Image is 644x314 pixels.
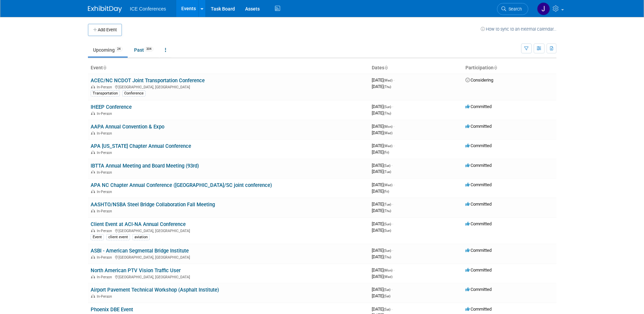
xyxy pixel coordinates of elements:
[391,163,392,168] span: -
[537,2,550,15] img: Jessica Villanueva
[497,3,528,15] a: Search
[372,254,391,259] span: [DATE]
[97,275,114,279] span: In-Person
[393,124,394,129] span: -
[372,208,391,213] span: [DATE]
[372,287,392,292] span: [DATE]
[372,163,392,168] span: [DATE]
[384,105,391,109] span: (Sun)
[130,6,166,12] span: ICE Conferences
[465,182,492,187] span: Committed
[384,190,389,193] span: (Fri)
[97,294,114,299] span: In-Person
[97,170,114,175] span: In-Person
[384,78,392,82] span: (Wed)
[384,151,389,154] span: (Fri)
[391,307,392,312] span: -
[392,202,393,207] span: -
[369,62,463,74] th: Dates
[393,77,394,83] span: -
[384,170,391,174] span: (Tue)
[384,203,391,206] span: (Tue)
[91,229,95,232] img: In-Person Event
[91,275,95,278] img: In-Person Event
[91,202,215,208] a: AASHTO/NSBA Steel Bridge Collaboration Fall Meeting
[465,287,492,292] span: Committed
[88,43,128,56] a: Upcoming24
[115,47,123,52] span: 24
[97,209,114,213] span: In-Person
[465,221,492,226] span: Committed
[91,255,95,259] img: In-Person Event
[393,143,394,148] span: -
[384,164,390,168] span: (Sat)
[372,124,394,129] span: [DATE]
[465,163,492,168] span: Committed
[91,248,189,254] a: ASBI - American Segmental Bridge Institute
[88,6,122,13] img: ExhibitDay
[97,131,114,136] span: In-Person
[465,267,492,273] span: Committed
[384,222,391,226] span: (Sun)
[91,287,219,293] a: Airport Pavement Technical Workshop (Asphalt Institute)
[384,308,390,311] span: (Sat)
[384,144,392,148] span: (Wed)
[91,234,104,240] div: Event
[392,248,393,253] span: -
[91,182,272,188] a: APA NC Chapter Annual Conference ([GEOGRAPHIC_DATA]/SC joint conference)
[91,84,366,89] div: [GEOGRAPHIC_DATA], [GEOGRAPHIC_DATA]
[144,47,153,52] span: 304
[384,249,391,252] span: (Sun)
[372,248,393,253] span: [DATE]
[97,190,114,194] span: In-Person
[494,65,497,70] a: Sort by Participation Type
[372,267,394,273] span: [DATE]
[372,307,392,312] span: [DATE]
[91,90,120,97] div: Transportation
[372,221,393,226] span: [DATE]
[392,104,393,109] span: -
[97,85,114,89] span: In-Person
[129,43,159,56] a: Past304
[372,182,394,187] span: [DATE]
[122,90,146,97] div: Conference
[384,111,391,115] span: (Thu)
[97,255,114,260] span: In-Person
[384,65,388,70] a: Sort by Start Date
[481,27,556,32] a: How to sync to an external calendar...
[372,293,390,298] span: [DATE]
[391,287,392,292] span: -
[97,229,114,233] span: In-Person
[465,143,492,148] span: Committed
[372,169,391,174] span: [DATE]
[463,62,556,74] th: Participation
[384,131,392,135] span: (Wed)
[91,143,191,149] a: APA [US_STATE] Chapter Annual Conference
[372,77,394,83] span: [DATE]
[88,62,369,74] th: Event
[506,6,522,12] span: Search
[372,274,392,279] span: [DATE]
[91,190,95,193] img: In-Person Event
[88,24,122,36] button: Add Event
[465,124,492,129] span: Committed
[393,267,394,273] span: -
[384,183,392,187] span: (Wed)
[91,307,133,313] a: Phoenix DBE Event
[465,202,492,207] span: Committed
[384,294,390,298] span: (Sat)
[372,84,391,89] span: [DATE]
[97,151,114,155] span: In-Person
[384,229,391,232] span: (Sun)
[372,130,392,135] span: [DATE]
[91,228,366,233] div: [GEOGRAPHIC_DATA], [GEOGRAPHIC_DATA]
[372,110,391,116] span: [DATE]
[372,202,393,207] span: [DATE]
[91,104,132,110] a: IHEEP Conference
[393,182,394,187] span: -
[465,77,493,83] span: Considering
[372,228,391,233] span: [DATE]
[91,163,199,169] a: IBTTA Annual Meeting and Board Meeting (93rd)
[372,150,389,155] span: [DATE]
[91,209,95,212] img: In-Person Event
